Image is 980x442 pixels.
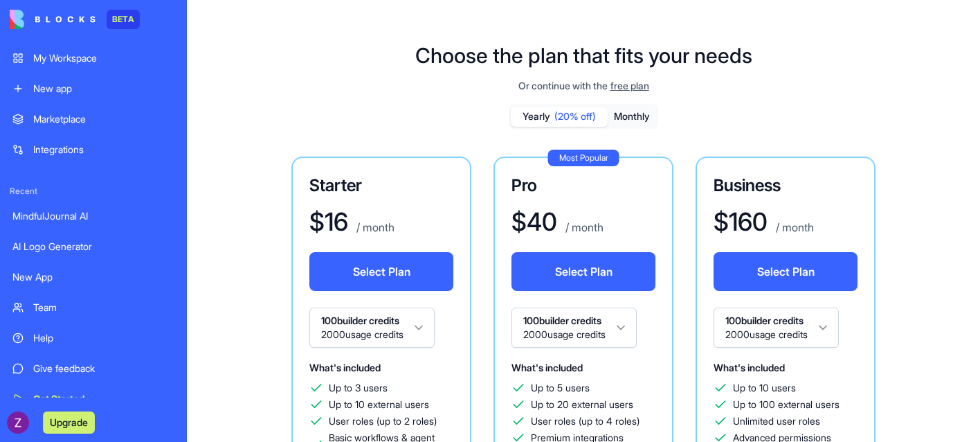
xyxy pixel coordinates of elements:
[354,219,394,236] p: / month
[309,175,453,197] h3: Starter
[714,252,857,291] button: Select Plan
[511,208,557,236] h1: $ 40
[4,324,183,352] a: Help
[4,75,183,103] a: New app
[7,412,29,434] img: ACg8ocLbFy8DHtL2uPWw6QbHWmV0YcGiQda46qJNV01azvxVGNKDKQ=s96-c
[548,150,619,166] div: Most Popular
[4,233,183,260] a: AI Logo Generator
[608,107,656,127] button: Monthly
[309,362,381,373] span: What's included
[4,186,183,197] span: Recent
[107,10,140,29] div: BETA
[714,362,785,373] span: What's included
[531,414,639,428] span: User roles (up to 4 roles)
[329,398,429,412] span: Up to 10 external users
[329,381,388,395] span: Up to 3 users
[511,175,655,197] h3: Pro
[4,355,183,382] a: Give feedback
[4,136,183,163] a: Integrations
[12,240,174,254] div: AI Logo Generator
[531,398,633,412] span: Up to 20 external users
[33,112,174,126] div: Marketplace
[10,10,140,29] a: BETA
[415,43,752,68] h1: Choose the plan that fits your needs
[518,79,608,93] span: Or continue with the
[33,143,174,157] div: Integrations
[4,385,183,413] a: Get Started
[511,252,655,291] button: Select Plan
[773,219,814,236] p: / month
[610,79,649,93] span: free plan
[33,51,174,65] div: My Workspace
[733,398,840,412] span: Up to 100 external users
[43,412,95,434] button: Upgrade
[4,263,183,291] a: New App
[511,107,608,127] button: Yearly
[4,202,183,230] a: MindfulJournal AI
[554,109,596,123] span: (20% off)
[4,294,183,321] a: Team
[33,82,174,96] div: New app
[309,252,453,291] button: Select Plan
[12,209,174,223] div: MindfulJournal AI
[4,44,183,72] a: My Workspace
[309,208,348,236] h1: $ 16
[714,175,857,197] h3: Business
[733,381,796,395] span: Up to 10 users
[33,331,174,345] div: Help
[563,219,604,236] p: / month
[714,208,768,236] h1: $ 160
[4,105,183,133] a: Marketplace
[12,270,174,284] div: New App
[511,362,583,373] span: What's included
[10,10,96,29] img: logo
[33,362,174,375] div: Give feedback
[33,392,174,406] div: Get Started
[33,301,174,315] div: Team
[329,414,437,428] span: User roles (up to 2 roles)
[43,415,95,429] a: Upgrade
[733,414,820,428] span: Unlimited user roles
[531,381,590,395] span: Up to 5 users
